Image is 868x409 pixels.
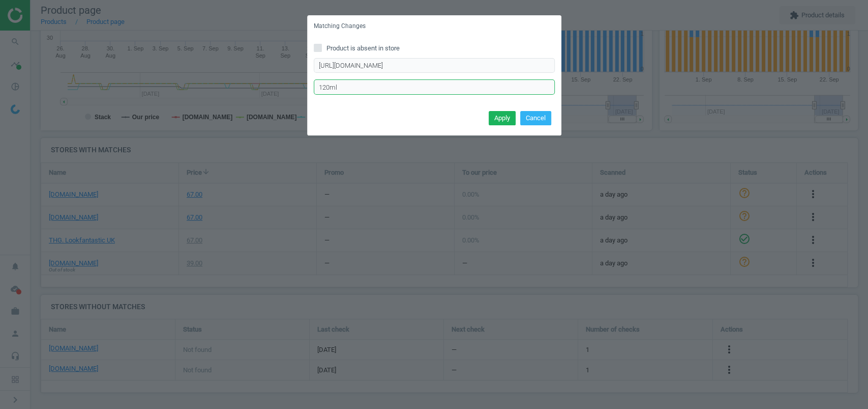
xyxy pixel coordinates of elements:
[314,58,555,73] input: Enter correct product URL
[489,111,516,125] button: Apply
[314,79,555,95] input: Enter the product option
[520,111,551,125] button: Cancel
[314,22,366,31] h5: Matching Changes
[324,44,402,53] span: Product is absent in store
